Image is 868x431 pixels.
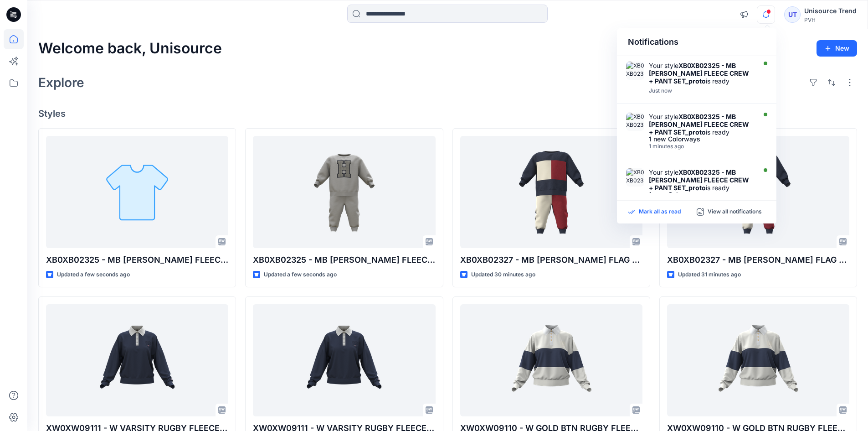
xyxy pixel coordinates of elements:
[784,6,801,23] div: UT
[649,62,749,85] strong: XB0XB02325 - MB [PERSON_NAME] FLEECE CREW + PANT SET_proto
[471,270,535,280] p: Updated 30 minutes ago
[649,113,754,136] div: Your style is ready
[38,108,857,119] h4: Styles
[626,62,644,80] img: XB0XB02325 - MB TYLER FLEECE CREW + PANT SET_proto
[626,168,644,187] img: XB0XB02325 - MB TYLER FLEECE CREW + PANT SET_proto
[649,192,754,198] div: 1 new Colorways
[626,113,644,131] img: XB0XB02325 - MB TYLER FLEECE CREW + PANT SET_proto
[38,75,84,90] h2: Explore
[253,254,435,266] p: XB0XB02325 - MB [PERSON_NAME] FLEECE CREW + PANT SET_proto
[617,28,776,56] div: Notifications
[264,270,337,280] p: Updated a few seconds ago
[639,208,681,216] p: Mark all as read
[804,16,857,23] div: PVH
[667,304,849,417] a: XW0XW09110 - W GOLD BTN RUGBY FLEECE SWTSHIRT_proto
[460,136,642,249] a: XB0XB02327 - MB TRAVIS FLAG CREW + PANT SET_proto
[678,270,741,280] p: Updated 31 minutes ago
[253,304,435,417] a: XW0XW09111 - W VARSITY RUGBY FLEECE SWTSHIRT_proto
[649,168,754,192] div: Your style is ready
[649,113,749,136] strong: XB0XB02325 - MB [PERSON_NAME] FLEECE CREW + PANT SET_proto
[804,5,857,16] div: Unisource Trend
[708,208,762,216] p: View all notifications
[46,136,228,249] a: XB0XB02325 - MB TYLER FLEECE CREW + PANT SET_proto
[57,270,130,280] p: Updated a few seconds ago
[46,254,228,266] p: XB0XB02325 - MB [PERSON_NAME] FLEECE CREW + PANT SET_proto
[460,304,642,417] a: XW0XW09110 - W GOLD BTN RUGBY FLEECE SWTSHIRT_proto
[38,40,222,57] h2: Welcome back, Unisource
[649,136,754,142] div: 1 new Colorways
[667,254,849,266] p: XB0XB02327 - MB [PERSON_NAME] FLAG CREW + PANT SET_proto
[817,40,857,57] button: New
[649,88,754,94] div: Wednesday, October 15, 2025 21:47
[649,143,754,150] div: Wednesday, October 15, 2025 21:46
[649,168,749,192] strong: XB0XB02325 - MB [PERSON_NAME] FLEECE CREW + PANT SET_proto
[253,136,435,249] a: XB0XB02325 - MB TYLER FLEECE CREW + PANT SET_proto
[649,62,754,85] div: Your style is ready
[460,254,642,266] p: XB0XB02327 - MB [PERSON_NAME] FLAG CREW + PANT SET_proto
[46,304,228,417] a: XW0XW09111 - W VARSITY RUGBY FLEECE SWTSHIRT_proto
